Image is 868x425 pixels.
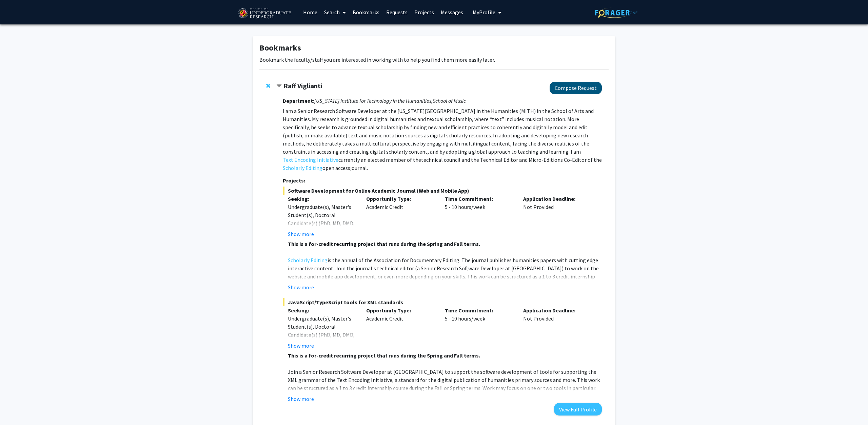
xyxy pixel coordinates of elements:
p: Application Deadline: [523,195,592,203]
button: Show more [288,395,314,403]
h1: Bookmarks [259,43,609,53]
a: Messages [437,0,467,24]
a: Search [321,0,349,24]
div: Academic Credit [361,306,440,350]
button: Compose Request to Raff Viglianti [550,82,602,94]
img: ForagerOne Logo [595,7,637,18]
a: Scholarly Editing [288,256,328,264]
button: View Full Profile [554,403,602,416]
span: My Profile [473,9,495,16]
div: Undergraduate(s), Master's Student(s), Doctoral Candidate(s) (PhD, MD, DMD, PharmD, etc.) [288,314,356,347]
p: Seeking: [288,195,356,203]
p: I am a Senior Research Software Developer at the [US_STATE][GEOGRAPHIC_DATA] in the Humanities (M... [283,107,602,172]
button: Show more [288,342,314,350]
button: Show more [288,230,314,238]
span: JavaScript/TypeScript tools for XML standards [283,298,602,306]
div: Academic Credit [361,195,440,238]
strong: Department: [283,97,314,104]
div: Undergraduate(s), Master's Student(s), Doctoral Candidate(s) (PhD, MD, DMD, PharmD, etc.) [288,203,356,235]
p: Time Commitment: [445,306,513,314]
p: Opportunity Type: [366,306,435,314]
img: University of Maryland Logo [236,5,293,22]
a: Home [300,0,321,24]
strong: Raff Viglianti [283,81,322,90]
div: Not Provided [518,195,597,238]
strong: This is a for-credit recurring project that runs during the Spring and Fall terms. [288,352,480,359]
a: Requests [383,0,411,24]
strong: Projects: [283,177,305,184]
p: Join a Senior Research Software Developer at [GEOGRAPHIC_DATA] to support the software developmen... [288,368,602,392]
i: [US_STATE] Institute for Technology in the Humanities, [314,97,433,104]
strong: This is a for-credit recurring project that runs during the Spring and Fall terms. [288,240,480,247]
a: Projects [411,0,437,24]
div: Not Provided [518,306,597,350]
p: Opportunity Type: [366,195,435,203]
p: Time Commitment: [445,195,513,203]
a: Bookmarks [349,0,383,24]
p: Seeking: [288,306,356,314]
p: Application Deadline: [523,306,592,314]
div: 5 - 10 hours/week [440,306,518,350]
div: 5 - 10 hours/week [440,195,518,238]
span: Remove Raff Viglianti from bookmarks [266,83,270,89]
span: Software Development for Online Academic Journal (Web and Mobile App) [283,187,602,195]
p: is the annual of the Association for Documentary Editing. The journal publishes humanities papers... [288,256,602,305]
p: Bookmark the faculty/staff you are interested in working with to help you find them more easily l... [259,56,609,64]
span: Contract Raff Viglianti Bookmark [276,83,282,89]
iframe: Chat [5,394,29,420]
a: Scholarly Editing [283,164,322,172]
button: Show more [288,283,314,291]
a: Text Encoding Initiative [283,156,338,164]
i: School of Music [433,97,466,104]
